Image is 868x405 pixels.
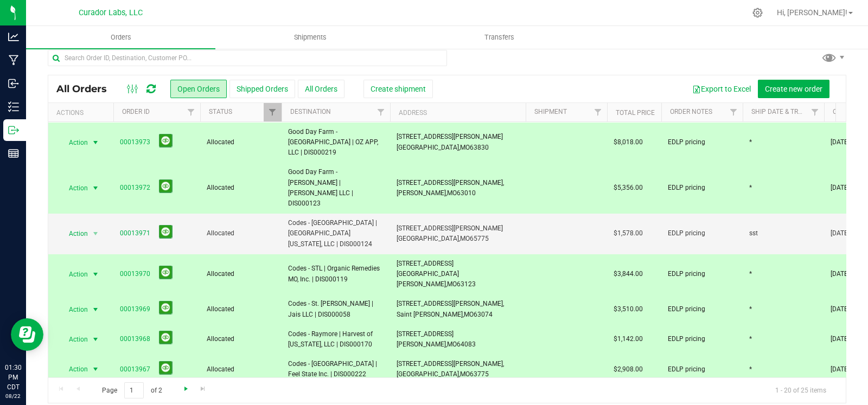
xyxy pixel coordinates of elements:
span: EDLP pricing [668,228,705,239]
a: Filter [264,103,282,121]
span: Page of 2 [93,382,171,399]
span: $1,142.00 [614,334,643,344]
a: 00013972 [120,183,150,193]
inline-svg: Manufacturing [8,55,19,66]
span: Allocated [207,364,275,375]
span: $3,844.00 [614,269,643,279]
span: Create shipment [371,85,426,93]
span: Orders [96,33,146,42]
span: select [89,267,103,282]
span: $3,510.00 [614,304,643,314]
button: Open Orders [170,80,227,98]
a: Status [209,108,232,115]
span: 63123 [457,280,476,288]
button: Create shipment [363,80,433,98]
a: 00013970 [120,269,150,279]
span: 65775 [470,235,489,242]
a: 00013973 [120,137,150,147]
span: Transfers [470,33,529,42]
span: Good Day Farm - [GEOGRAPHIC_DATA] | OZ APP, LLC | DIS000219 [288,127,384,158]
span: 64083 [457,340,476,348]
span: EDLP pricing [668,183,705,193]
a: Filter [589,103,607,121]
span: $8,018.00 [614,137,643,147]
span: EDLP pricing [668,137,705,147]
a: Filter [725,103,743,121]
span: Action [59,181,88,196]
span: select [89,226,103,241]
span: 63074 [474,311,493,318]
span: Action [59,226,88,241]
a: Shipments [215,26,405,49]
span: Allocated [207,228,275,239]
span: Action [59,362,88,377]
span: Shipments [279,33,341,42]
inline-svg: Inbound [8,78,19,89]
span: Action [59,302,88,317]
span: Create new order [765,85,822,93]
span: Hi, [PERSON_NAME]! [777,8,847,17]
span: MO [447,280,457,288]
button: Create new order [758,80,829,98]
span: Allocated [207,137,275,147]
span: MO [460,144,470,151]
span: Codes - STL | Organic Remedies MO, Inc. | DIS000119 [288,263,384,284]
span: [PERSON_NAME], [397,189,447,197]
span: Allocated [207,269,275,279]
a: Ship Date & Transporter [751,108,835,115]
span: Saint [PERSON_NAME], [397,311,464,318]
span: [STREET_ADDRESS][PERSON_NAME] [397,224,503,232]
span: Curador Labs, LLC [79,8,143,17]
a: Order ID [122,108,150,115]
span: Action [59,267,88,282]
span: select [89,135,103,150]
th: Address [390,103,526,122]
span: EDLP pricing [668,269,705,279]
span: EDLP pricing [668,334,705,344]
button: All Orders [298,80,344,98]
span: 63010 [457,189,476,197]
span: [STREET_ADDRESS][PERSON_NAME], [397,360,504,368]
p: 08/22 [5,392,21,400]
span: [GEOGRAPHIC_DATA], [397,370,460,378]
span: $2,908.00 [614,364,643,375]
span: $1,578.00 [614,228,643,239]
a: 00013968 [120,334,150,344]
a: Shipment [534,108,567,115]
a: Orders [26,26,215,49]
inline-svg: Outbound [8,125,19,136]
a: Go to the next page [178,382,194,397]
span: [STREET_ADDRESS] [397,260,454,267]
span: 1 - 20 of 25 items [767,382,835,398]
span: MO [447,340,457,348]
inline-svg: Reports [8,148,19,159]
a: Destination [290,108,331,115]
a: Filter [372,103,390,121]
span: EDLP pricing [668,364,705,375]
span: Codes - [GEOGRAPHIC_DATA] | [GEOGRAPHIC_DATA][US_STATE], LLC | DIS000124 [288,218,384,249]
span: [STREET_ADDRESS][PERSON_NAME] [397,133,503,140]
span: Allocated [207,183,275,193]
inline-svg: Analytics [8,31,19,42]
span: select [89,332,103,347]
a: Total Price [616,109,655,117]
span: MO [447,189,457,197]
span: MO [460,235,470,242]
span: select [89,362,103,377]
p: 01:30 PM CDT [5,363,21,392]
a: Order Notes [670,108,712,115]
a: Transfers [405,26,594,49]
span: [PERSON_NAME], [397,340,447,348]
a: Filter [182,103,200,121]
span: [GEOGRAPHIC_DATA][PERSON_NAME], [397,270,459,288]
span: Action [59,135,88,150]
button: Shipped Orders [229,80,295,98]
span: [STREET_ADDRESS][PERSON_NAME], [397,300,504,307]
span: MO [460,370,470,378]
span: Codes - Raymore | Harvest of [US_STATE], LLC | DIS000170 [288,329,384,350]
a: 00013969 [120,304,150,314]
div: Actions [56,109,109,117]
span: Good Day Farm - [PERSON_NAME] | [PERSON_NAME] LLC | DIS000123 [288,167,384,209]
span: Codes - [GEOGRAPHIC_DATA] | Feel State Inc. | DIS000222 [288,359,384,380]
button: Export to Excel [685,80,758,98]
